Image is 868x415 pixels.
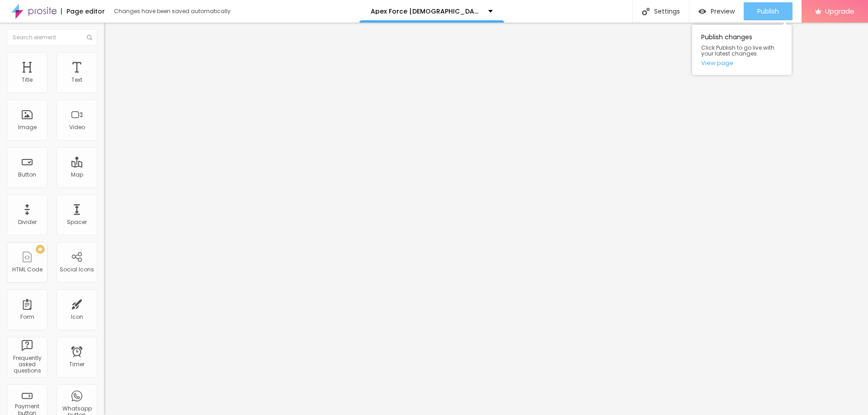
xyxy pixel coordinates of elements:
[642,8,650,15] img: Icone
[744,2,793,20] button: Publish
[60,266,94,273] div: Social Icons
[61,8,105,14] div: Page editor
[701,45,783,56] span: Click Publish to go live with your latest changes.
[20,314,34,320] div: Form
[87,35,92,40] img: Icone
[757,8,779,15] span: Publish
[371,8,481,14] p: Apex Force [DEMOGRAPHIC_DATA][MEDICAL_DATA]
[69,361,85,368] div: Timer
[71,172,83,178] div: Map
[701,60,783,66] a: View page
[18,172,36,178] div: Button
[71,77,82,83] div: Text
[18,219,37,225] div: Divider
[692,25,792,75] div: Publish changes
[12,266,42,273] div: HTML Code
[104,23,868,415] iframe: Editor
[69,124,85,131] div: Video
[67,219,87,225] div: Spacer
[711,8,735,15] span: Preview
[689,2,744,20] button: Preview
[71,314,83,320] div: Icon
[698,8,706,15] img: view-1.svg
[825,7,854,15] span: Upgrade
[9,355,45,374] div: Frequently asked questions
[18,124,37,131] div: Image
[22,77,33,83] div: Title
[114,9,231,14] div: Changes have been saved automatically
[7,29,97,46] input: Search element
